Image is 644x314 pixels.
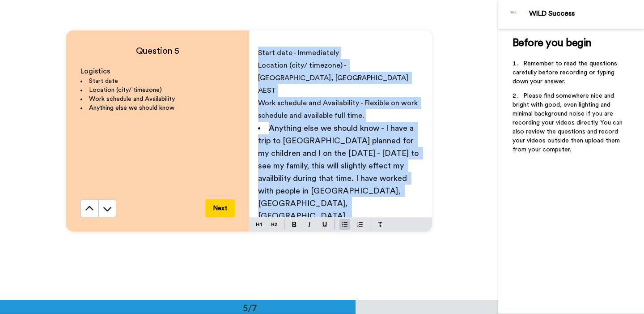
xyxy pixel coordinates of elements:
[357,221,363,228] img: numbered-block.svg
[229,301,271,314] div: 5/7
[89,96,175,102] span: Work schedule and Availability
[258,124,421,258] span: Anything else we should know - I have a trip to [GEOGRAPHIC_DATA] planned for my children and I o...
[205,199,235,217] button: Next
[89,87,162,93] span: Location (city/ timezone)
[258,62,410,94] span: Location (city/ timezone) - [GEOGRAPHIC_DATA], [GEOGRAPHIC_DATA] AEST
[256,221,262,228] img: heading-one-block.svg
[271,221,277,228] img: heading-two-block.svg
[292,222,297,227] img: bold-mark.svg
[529,9,644,18] div: WILD Success
[503,4,525,25] img: Profile Image
[342,221,347,228] img: bulleted-block.svg
[89,105,174,111] span: Anything else we should know
[513,60,619,85] span: Remember to read the questions carefully before recording or typing down your answer.
[80,68,110,75] span: Logistics
[258,49,339,56] span: Start date - Immediately
[513,38,592,48] span: Before you begin
[258,99,419,119] span: Work schedule and Availability - Flexible on work schedule and available full time.
[513,93,624,153] span: Please find somewhere nice and bright with good, even lighting and minimal background noise if yo...
[308,222,311,227] img: italic-mark.svg
[322,222,327,227] img: underline-mark.svg
[80,45,235,57] h4: Question 5
[377,222,383,227] img: clear-format.svg
[89,78,118,84] span: Start date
